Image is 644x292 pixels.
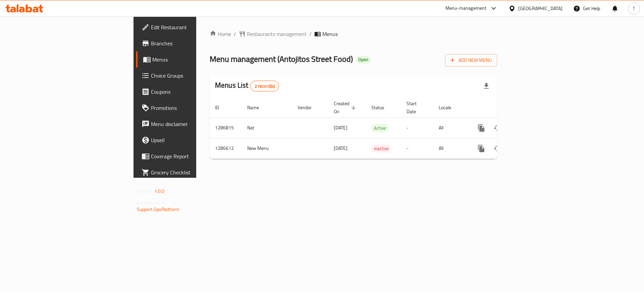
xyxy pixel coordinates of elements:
div: Total records count [250,81,279,91]
span: T [633,5,635,12]
a: Promotions [136,100,241,116]
a: Branches [136,35,241,51]
span: Coverage Report [151,152,236,160]
span: Open [356,57,371,62]
span: Locale [439,103,460,112]
td: - [401,118,433,138]
span: Status [371,103,393,112]
div: [GEOGRAPHIC_DATA] [518,5,562,12]
div: Active [371,124,388,132]
div: Export file [478,78,494,94]
span: Restaurants management [247,30,307,38]
span: Menus [152,55,236,64]
span: [DATE] [334,123,347,132]
a: Grocery Checklist [136,164,241,180]
span: Grocery Checklist [151,168,236,176]
a: Choice Groups [136,68,241,84]
span: Menu management ( Antojitos Street Food ) [210,51,353,67]
li: / [309,30,312,38]
span: 2 record(s) [251,83,279,89]
a: Upsell [136,132,241,148]
span: Start Date [407,99,425,116]
td: All [433,118,468,138]
span: 1.0.0 [154,187,165,196]
td: - [401,138,433,159]
span: [DATE] [334,144,347,153]
span: ID [215,103,228,112]
th: Actions [468,97,543,118]
a: Coupons [136,84,241,100]
a: Edit Restaurant [136,19,241,35]
span: Get support on: [137,198,168,207]
span: Version: [137,187,153,196]
button: more [473,120,489,136]
div: Inactive [371,144,391,153]
button: Change Status [489,120,505,136]
h2: Menus List [215,80,279,91]
a: Restaurants management [239,30,307,38]
div: Menu-management [445,4,487,12]
span: Vendor [298,103,320,112]
nav: breadcrumb [210,30,497,38]
table: enhanced table [210,97,543,159]
span: Inactive [371,145,391,153]
span: Choice Groups [151,72,236,80]
td: New Menu [242,138,292,159]
span: Branches [151,39,236,47]
span: Edit Restaurant [151,23,236,31]
span: Menu disclaimer [151,120,236,128]
a: Support.OpsPlatform [137,205,179,214]
td: Nat [242,118,292,138]
span: Menus [322,30,338,38]
button: more [473,140,489,157]
a: Menus [136,51,241,68]
span: Upsell [151,136,236,144]
div: Open [356,56,371,64]
span: Name [247,103,268,112]
a: Coverage Report [136,148,241,164]
span: Created On [334,99,358,116]
a: Menu disclaimer [136,116,241,132]
td: All [433,138,468,159]
span: Add New Menu [450,56,492,65]
button: Add New Menu [445,54,497,67]
span: Active [371,124,388,132]
span: Coupons [151,88,236,96]
span: Promotions [151,104,236,112]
